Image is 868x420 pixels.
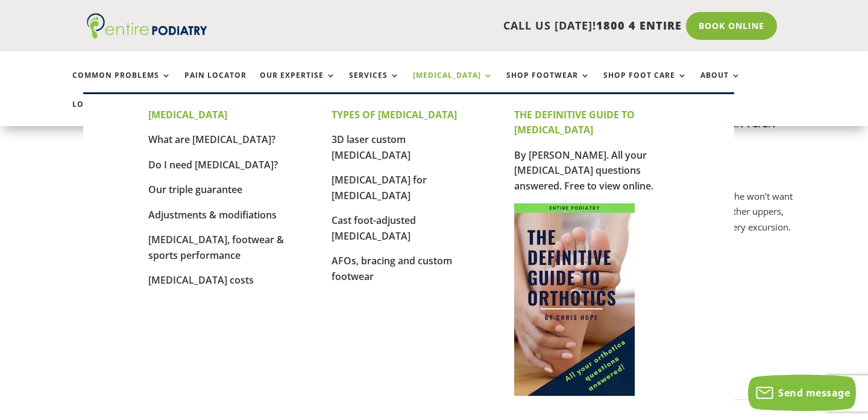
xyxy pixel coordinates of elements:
[332,133,410,162] a: 3D laser custom [MEDICAL_DATA]
[87,13,207,39] img: logo (1)
[148,183,242,196] a: Our triple guarantee
[332,108,457,121] strong: TYPES OF [MEDICAL_DATA]
[596,18,682,33] span: 1800 4 ENTIRE
[148,108,227,121] strong: [MEDICAL_DATA]
[247,18,682,34] p: CALL US [DATE]!
[148,233,284,262] a: [MEDICAL_DATA], footwear & sports performance
[72,100,133,126] a: Locations
[603,71,687,97] a: Shop Foot Care
[748,375,856,411] button: Send message
[332,214,416,243] a: Cast foot-adjusted [MEDICAL_DATA]
[148,133,275,146] a: What are [MEDICAL_DATA]?
[148,158,278,171] a: Do I need [MEDICAL_DATA]?
[506,71,590,97] a: Shop Footwear
[148,273,254,287] a: [MEDICAL_DATA] costs
[332,173,427,202] a: [MEDICAL_DATA] for [MEDICAL_DATA]
[514,108,635,137] strong: THE DEFINITIVE GUIDE TO [MEDICAL_DATA]
[349,71,400,97] a: Services
[700,71,741,97] a: About
[778,386,850,399] span: Send message
[514,203,635,396] img: Cover for The Definitive Guide to Orthotics by Chris Hope of Entire Podiatry
[413,71,493,97] a: [MEDICAL_DATA]
[514,148,653,192] a: By [PERSON_NAME]. All your [MEDICAL_DATA] questions answered. Free to view online.
[184,71,247,97] a: Pain Locator
[72,71,171,97] a: Common Problems
[87,29,207,41] a: Entire Podiatry
[686,12,777,40] a: Book Online
[260,71,336,97] a: Our Expertise
[332,254,452,283] a: AFOs, bracing and custom footwear
[148,208,277,221] a: Adjustments & modifiations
